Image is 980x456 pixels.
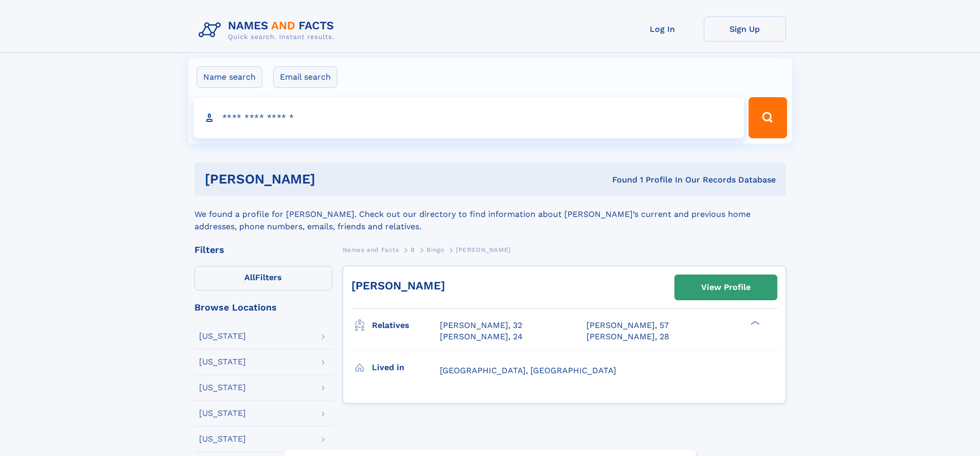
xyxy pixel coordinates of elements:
[199,384,246,392] div: [US_STATE]
[372,317,440,334] h3: Relatives
[464,174,776,186] div: Found 1 Profile In Our Records Database
[440,320,522,331] a: [PERSON_NAME], 32
[411,246,415,253] span: B
[621,16,704,42] a: Log In
[456,246,511,253] span: [PERSON_NAME]
[748,320,760,326] div: ❯
[749,97,787,138] button: Search Button
[273,66,337,88] label: Email search
[586,320,669,331] a: [PERSON_NAME], 57
[675,275,777,300] a: View Profile
[704,16,786,42] a: Sign Up
[205,173,464,186] h1: [PERSON_NAME]
[426,246,444,253] span: Bingo
[426,243,444,256] a: Bingo
[194,196,786,233] div: We found a profile for [PERSON_NAME]. Check out our directory to find information about [PERSON_N...
[193,97,744,138] input: search input
[199,358,246,366] div: [US_STATE]
[351,279,445,292] a: [PERSON_NAME]
[194,266,332,290] label: Filters
[199,435,246,443] div: [US_STATE]
[194,303,332,312] div: Browse Locations
[411,243,415,256] a: B
[701,276,751,299] div: View Profile
[372,359,440,376] h3: Lived in
[199,409,246,417] div: [US_STATE]
[244,272,255,282] span: All
[194,16,343,44] img: Logo Names and Facts
[199,332,246,340] div: [US_STATE]
[586,331,669,342] a: [PERSON_NAME], 28
[197,66,262,88] label: Name search
[194,245,332,254] div: Filters
[343,243,399,256] a: Names and Facts
[440,331,523,342] a: [PERSON_NAME], 24
[440,366,616,375] span: [GEOGRAPHIC_DATA], [GEOGRAPHIC_DATA]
